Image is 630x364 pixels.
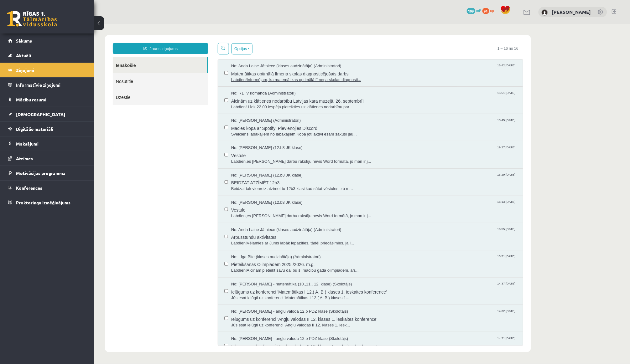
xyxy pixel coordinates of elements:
[137,100,423,107] span: Mācies kopā ar Spotify! Pievienojies Discord!
[137,244,423,249] span: Labdien!Aicinām pieteikt savu dalību šī mācību gada olimpiādēm, arī...
[137,230,227,236] span: No: Līga Bite (klases audzinātāja) (Administratori)
[16,78,86,92] legend: Informatīvie ziņojumi
[402,285,423,289] span: 14:32 [DATE]
[16,111,65,117] span: [DEMOGRAPHIC_DATA]
[7,11,57,27] a: Rīgas 1. Tālmācības vidusskola
[467,8,476,14] span: 109
[137,290,423,298] span: Ielūgums uz konferenci 'Angļu valodas II 12. klases 1. ieskaites konference'
[399,19,429,30] span: 1 – 16 no 16
[402,148,423,153] span: 16:29 [DATE]
[137,45,423,53] span: Matemātikas optimālā līmeņa skolas diagnosticējošais darbs
[137,121,209,127] span: No: [PERSON_NAME] (12.b3 JK klase)
[8,151,86,166] a: Atzīmes
[137,257,258,263] span: No: [PERSON_NAME] - matemātika (10.,11., 12. klase) (Skolotājs)
[8,181,86,195] a: Konferences
[137,148,209,154] span: No: [PERSON_NAME] (12.b3 JK klase)
[137,135,423,141] span: Labdien,es [PERSON_NAME] darbu rakstīju nevis Word formātā, jo man ir j...
[542,9,548,16] img: Alisa Vagele
[137,312,423,331] a: No: [PERSON_NAME] - angļu valoda 12.b PDZ klase (Skolotājs) 14:31 [DATE] Ielūgums uz konferenci '...
[16,156,33,161] span: Atzīmes
[8,122,86,136] a: Digitālie materiāli
[476,8,482,13] span: mP
[16,97,46,102] span: Mācību resursi
[137,154,423,162] span: BEIDZAT ATZĪMĒT 12b3
[8,195,86,210] a: Proktoringa izmēģinājums
[137,181,423,189] span: Vestule
[137,39,423,59] a: No: Anda Laine Jātniece (klases audzinātāja) (Administratori) 16:42 [DATE] Matemātikas optimālā l...
[402,203,423,208] span: 16:55 [DATE]
[137,263,423,271] span: Ielūgums uz konferenci 'Matemātikas I 12.( A, B ) klases 1. ieskaites konference'
[482,8,489,14] span: 94
[137,53,423,59] span: Labdien!Informējam, ka matemātikas optimālā līmeņa skolas diagnosti...
[16,38,32,44] span: Sākums
[402,230,423,235] span: 15:51 [DATE]
[137,298,423,304] span: Jūs esat ielūgti uz konferenci 'Angļu valodas II 12. klases 1. iesk...
[8,107,86,121] a: [DEMOGRAPHIC_DATA]
[137,162,423,168] span: Beidzat tak vienreiz atzimet to 12b3 klasi kad sūtat vēstules, zb m...
[8,33,86,48] a: Sākums
[402,121,423,126] span: 19:27 [DATE]
[16,63,86,77] legend: Ziņojumi
[137,236,423,244] span: Pieteikšanās Olimpiādēm 2025./2026. m.g.
[16,126,53,132] span: Digitālie materiāli
[137,121,423,140] a: No: [PERSON_NAME] (12.b3 JK klase) 19:27 [DATE] Vēstule Labdien,es [PERSON_NAME] darbu rakstīju n...
[8,92,86,107] a: Mācību resursi
[137,230,423,249] a: No: Līga Bite (klases audzinātāja) (Administratori) 15:51 [DATE] Pieteikšanās Olimpiādēm 2025./20...
[402,176,423,180] span: 16:13 [DATE]
[16,200,70,205] span: Proktoringa izmēģinājums
[137,66,202,72] span: No: R1TV komanda (Administratori)
[8,78,86,92] a: Informatīvie ziņojumi
[19,33,113,49] a: Ienākošie
[19,65,114,81] a: Dzēstie
[137,285,423,304] a: No: [PERSON_NAME] - angļu valoda 12.b PDZ klase (Skolotājs) 14:32 [DATE] Ielūgums uz konferenci '...
[16,136,86,151] legend: Maksājumi
[402,94,423,98] span: 13:45 [DATE]
[19,19,114,30] a: Jauns ziņojums
[137,39,247,45] span: No: Anda Laine Jātniece (klases audzinātāja) (Administratori)
[482,8,497,13] a: 94 xp
[137,312,254,318] span: No: [PERSON_NAME] - angļu valoda 12.b PDZ klase (Skolotājs)
[137,107,423,113] span: Sveiciens labākajiem no labākajiem,Kopā ļoti aktīvi esam sākuši jau...
[490,8,494,13] span: xp
[137,216,423,222] span: Labdien!Vēlamies ar Jums labāk iepazīties, tādēļ priecāsimies, ja l...
[137,94,207,100] span: No: [PERSON_NAME] (Administratori)
[402,39,423,44] span: 16:42 [DATE]
[137,203,423,222] a: No: Anda Laine Jātniece (klases audzinātāja) (Administratori) 16:55 [DATE] Ārpusstundu aktivitāte...
[137,208,423,216] span: Ārpusstundu aktivitātes
[137,80,423,86] span: Labdien! Līdz 22.09 iespēja pieteikties uz klātienes nodarbību par ...
[16,170,65,176] span: Motivācijas programma
[137,285,254,290] span: No: [PERSON_NAME] - angļu valoda 12.b PDZ klase (Skolotājs)
[552,9,591,15] a: [PERSON_NAME]
[16,53,31,58] span: Aktuāli
[137,271,423,277] span: Jūs esat ielūgti uz konferenci 'Matemātikas I 12.( A, B ) klases 1...
[137,176,209,182] span: No: [PERSON_NAME] (12.b3 JK klase)
[137,66,423,86] a: No: R1TV komanda (Administratori) 15:51 [DATE] Aicinām uz klātienes nodarbību Latvijas kara muzej...
[19,49,114,65] a: Nosūtītie
[467,8,482,13] a: 109 mP
[137,189,423,195] span: Labdien,es [PERSON_NAME] darbu rakstīju nevis Word formātā, jo man ir j...
[16,185,42,191] span: Konferences
[137,148,423,168] a: No: [PERSON_NAME] (12.b3 JK klase) 16:29 [DATE] BEIDZAT ATZĪMĒT 12b3 Beidzat tak vienreiz atzimet...
[402,257,423,262] span: 14:37 [DATE]
[137,127,423,135] span: Vēstule
[8,166,86,180] a: Motivācijas programma
[402,66,423,71] span: 15:51 [DATE]
[137,318,423,326] span: Ielūgums uz konferenci 'Angļu valodas II 12. klases 1. ieskaites konference'
[138,19,159,30] button: Opcijas
[8,48,86,63] a: Aktuāli
[8,63,86,77] a: Ziņojumi
[137,257,423,277] a: No: [PERSON_NAME] - matemātika (10.,11., 12. klase) (Skolotājs) 14:37 [DATE] Ielūgums uz konferen...
[8,136,86,151] a: Maksājumi
[137,94,423,113] a: No: [PERSON_NAME] (Administratori) 13:45 [DATE] Mācies kopā ar Spotify! Pievienojies Discord! Sve...
[137,176,423,195] a: No: [PERSON_NAME] (12.b3 JK klase) 16:13 [DATE] Vestule Labdien,es [PERSON_NAME] darbu rakstīju n...
[402,312,423,316] span: 14:31 [DATE]
[137,203,247,209] span: No: Anda Laine Jātniece (klases audzinātāja) (Administratori)
[137,72,423,80] span: Aicinām uz klātienes nodarbību Latvijas kara muzejā, 26. septembrī!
